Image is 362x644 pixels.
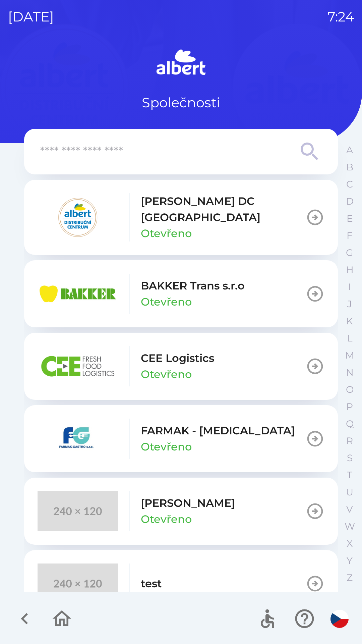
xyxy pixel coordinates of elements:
[346,144,353,156] p: A
[341,296,358,313] button: J
[341,313,358,330] button: K
[341,244,358,261] button: G
[141,423,295,439] p: FARMAK - [MEDICAL_DATA]
[24,180,338,255] button: [PERSON_NAME] DC [GEOGRAPHIC_DATA]Otevřeno
[346,161,353,173] p: B
[341,278,358,296] button: I
[346,264,354,276] p: H
[346,435,353,447] p: R
[8,7,54,27] p: [DATE]
[141,278,245,294] p: BAKKER Trans s.r.o
[347,230,353,241] p: F
[341,432,358,449] button: R
[24,47,338,79] img: Logo
[38,346,118,386] img: ba8847e2-07ef-438b-a6f1-28de549c3032.png
[24,550,338,617] button: test
[141,225,192,241] p: Otevřeno
[346,315,353,327] p: K
[348,281,351,293] p: I
[141,366,192,382] p: Otevřeno
[347,469,352,481] p: T
[341,518,358,535] button: W
[346,401,353,413] p: P
[347,452,353,464] p: S
[347,555,353,567] p: Y
[24,260,338,327] button: BAKKER Trans s.r.oOtevřeno
[346,196,354,207] p: D
[327,7,354,27] p: 7:24
[341,159,358,176] button: B
[345,521,355,532] p: W
[347,538,353,549] p: X
[341,142,358,159] button: A
[346,367,354,378] p: N
[341,398,358,415] button: P
[346,247,353,259] p: G
[347,332,352,344] p: L
[141,350,214,366] p: CEE Logistics
[38,197,118,237] img: 092fc4fe-19c8-4166-ad20-d7efd4551fba.png
[38,491,118,531] img: 240x120
[341,193,358,210] button: D
[346,178,353,190] p: C
[341,501,358,518] button: V
[38,274,118,314] img: eba99837-dbda-48f3-8a63-9647f5990611.png
[341,347,358,364] button: M
[24,333,338,400] button: CEE LogisticsOtevřeno
[38,419,118,459] img: 5ee10d7b-21a5-4c2b-ad2f-5ef9e4226557.png
[341,364,358,381] button: N
[347,572,353,584] p: Z
[341,415,358,432] button: Q
[341,227,358,244] button: F
[341,176,358,193] button: C
[141,576,162,592] p: test
[24,478,338,545] button: [PERSON_NAME]Otevřeno
[341,210,358,227] button: E
[346,486,353,498] p: U
[346,503,353,515] p: V
[341,449,358,467] button: S
[346,418,354,430] p: Q
[341,467,358,484] button: T
[330,610,349,628] img: cs flag
[341,569,358,586] button: Z
[345,350,354,361] p: M
[142,93,220,113] p: Společnosti
[141,193,306,225] p: [PERSON_NAME] DC [GEOGRAPHIC_DATA]
[24,405,338,472] button: FARMAK - [MEDICAL_DATA]Otevřeno
[38,563,118,604] img: 240x120
[141,511,192,527] p: Otevřeno
[347,213,353,224] p: E
[341,261,358,278] button: H
[341,381,358,398] button: O
[341,484,358,501] button: U
[341,535,358,552] button: X
[341,552,358,569] button: Y
[141,294,192,310] p: Otevřeno
[346,384,354,395] p: O
[341,330,358,347] button: L
[347,298,352,310] p: J
[141,439,192,455] p: Otevřeno
[141,495,235,511] p: [PERSON_NAME]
